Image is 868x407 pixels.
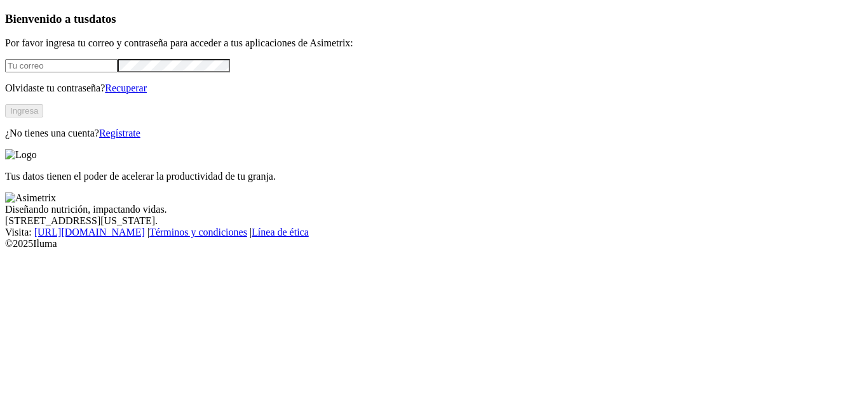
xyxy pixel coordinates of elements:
button: Ingresa [5,104,43,117]
a: [URL][DOMAIN_NAME] [34,227,145,237]
a: Línea de ética [252,227,309,237]
input: Tu correo [5,59,118,72]
span: datos [89,12,116,25]
img: Asimetrix [5,192,56,204]
p: ¿No tienes una cuenta? [5,128,863,139]
div: Visita : | | [5,227,863,238]
a: Regístrate [99,128,140,138]
h3: Bienvenido a tus [5,12,863,26]
div: © 2025 Iluma [5,238,863,250]
p: Olvidaste tu contraseña? [5,83,863,94]
img: Logo [5,149,37,161]
div: Diseñando nutrición, impactando vidas. [5,204,863,215]
p: Tus datos tienen el poder de acelerar la productividad de tu granja. [5,171,863,182]
a: Términos y condiciones [149,227,247,237]
a: Recuperar [105,83,147,93]
div: [STREET_ADDRESS][US_STATE]. [5,215,863,227]
p: Por favor ingresa tu correo y contraseña para acceder a tus aplicaciones de Asimetrix: [5,37,863,49]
